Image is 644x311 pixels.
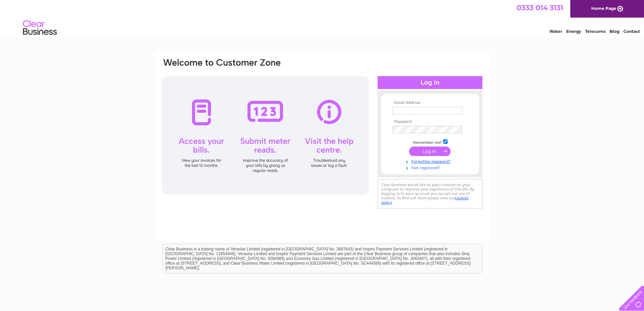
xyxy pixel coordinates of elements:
a: Telecoms [585,29,605,34]
td: Remember me? [391,138,469,145]
a: Energy [566,29,581,34]
a: Blog [610,29,619,34]
a: Contact [623,29,640,34]
a: Forgotten password? [392,158,469,164]
th: Email Address: [391,101,469,105]
input: Submit [409,147,451,156]
a: 0333 014 3131 [517,3,563,12]
img: logo.png [23,18,57,38]
a: Not registered? [392,164,469,171]
th: Password: [391,119,469,124]
a: cookies policy [381,196,469,205]
a: Water [549,29,562,34]
div: Clear Business would like to place cookies on your computer to improve your experience of the sit... [378,179,482,208]
div: Clear Business is a trading name of Verastar Limited (registered in [GEOGRAPHIC_DATA] No. 3667643... [163,4,482,33]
